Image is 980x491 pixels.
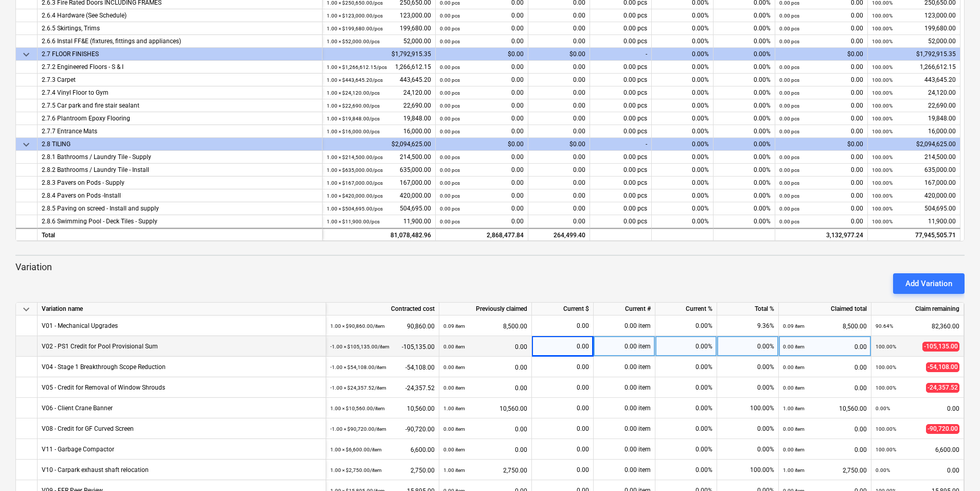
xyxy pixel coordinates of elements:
small: 100.00% [872,103,893,109]
div: 0.00% [714,22,775,35]
div: 0.00 pcs [590,86,652,99]
span: keyboard_arrow_down [20,303,32,315]
div: 0.00% [717,336,779,357]
div: 443,645.20 [872,74,956,86]
small: 0.00 pcs [779,103,799,109]
div: 2.7.6 Plantroom Epoxy Flooring [42,112,318,125]
div: 0.00 item [594,357,655,377]
div: 11,900.00 [327,215,431,228]
div: 16,000.00 [872,125,956,138]
small: 100.00% [872,39,893,44]
div: 0.00 [779,164,863,177]
small: 0.09 item [443,323,465,329]
div: 214,500.00 [872,151,956,164]
div: 0.00 item [594,336,655,357]
div: 2.8.3 Pavers on Pods - Supply [42,177,318,189]
small: 0.00 pcs [779,116,799,121]
div: 0.00 [528,125,590,138]
div: Total [38,228,323,241]
small: 0.00 pcs [440,64,460,70]
div: 0.00% [714,177,775,189]
div: 0.00 [779,112,863,125]
small: 0.00 pcs [779,129,799,134]
div: 2.6.5 Skirtings, Trims [42,22,318,35]
div: 0.00 [440,74,524,86]
div: 0.00 [779,9,863,22]
div: 90,860.00 [330,315,435,337]
div: 0.00% [652,9,714,22]
div: 0.00 [528,61,590,74]
div: 2.7.4 Vinyl Floor to Gym [42,86,318,99]
div: V04 - Stage 1 Breakthrough Scope Reduction [42,357,166,377]
div: 100.00% [717,460,779,480]
div: 0.00 item [594,377,655,398]
div: 0.00% [655,336,717,357]
small: 1.00 × $90,860.00 / item [330,323,385,329]
div: 0.00% [655,357,717,377]
div: 0.00% [652,22,714,35]
small: 0.00 pcs [779,167,799,173]
div: $0.00 [436,48,528,61]
div: 0.00% [652,164,714,177]
small: 1.00 × $443,645.20 / pcs [327,77,383,83]
small: 1.00 × $16,000.00 / pcs [327,129,380,134]
div: 1,266,612.15 [327,61,431,74]
small: 0.00 pcs [440,129,460,134]
small: 0.00 pcs [779,154,799,160]
div: 0.00 [440,164,524,177]
div: 0.00 pcs [590,125,652,138]
div: 0.00 item [594,398,655,418]
div: 0.00 [779,177,863,189]
div: 123,000.00 [872,9,956,22]
div: 0.00 pcs [590,22,652,35]
div: 0.00% [652,177,714,189]
div: 0.00 [440,99,524,112]
div: Total % [717,303,779,315]
div: 635,000.00 [327,164,431,177]
div: 2.8.2 Bathrooms / Laundry Tile - Install [42,164,318,177]
div: $2,094,625.00 [868,138,960,151]
p: Variation [15,261,965,273]
div: 0.00% [652,48,714,61]
small: 100.00% [872,90,893,96]
div: 0.00% [714,138,775,151]
div: 0.00% [714,164,775,177]
small: 0.00 pcs [440,206,460,212]
small: 100.00% [872,64,893,70]
div: 0.00 [528,9,590,22]
div: 2.8.5 Paving on screed - Install and supply [42,202,318,215]
div: 0.00% [655,315,717,336]
div: 199,680.00 [327,22,431,35]
div: 2.7.7 Entrance Mats [42,125,318,138]
div: 0.00% [714,125,775,138]
small: 0.00 pcs [779,64,799,70]
div: 0.00 [440,86,524,99]
div: $2,094,625.00 [323,138,436,151]
div: 0.00% [717,418,779,439]
small: 0.00 pcs [440,77,460,83]
div: 16,000.00 [327,125,431,138]
div: 0.00 [528,202,590,215]
small: 100.00% [872,193,893,199]
div: 2.6.6 Instal FF&E (fixtures, fittings and appliances) [42,35,318,48]
div: 0.00 [779,86,863,99]
small: 0.00 pcs [779,193,799,199]
small: 1.00 × $199,680.00 / pcs [327,26,383,31]
div: 0.00 [440,61,524,74]
div: 0.00 [528,35,590,48]
small: 0.09 item [783,323,805,329]
div: 420,000.00 [872,189,956,202]
div: 0.00% [714,215,775,228]
small: 0.00 item [443,364,465,370]
div: 0.00 [779,61,863,74]
small: 0.00 pcs [440,39,460,44]
div: 0.00% [714,35,775,48]
div: 0.00 [440,22,524,35]
div: 0.00 pcs [590,177,652,189]
div: $0.00 [436,138,528,151]
div: 0.00 [779,74,863,86]
div: $0.00 [528,138,590,151]
small: 1.00 × $420,000.00 / pcs [327,193,383,199]
small: 0.00 pcs [779,180,799,186]
small: 100.00% [872,116,893,121]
